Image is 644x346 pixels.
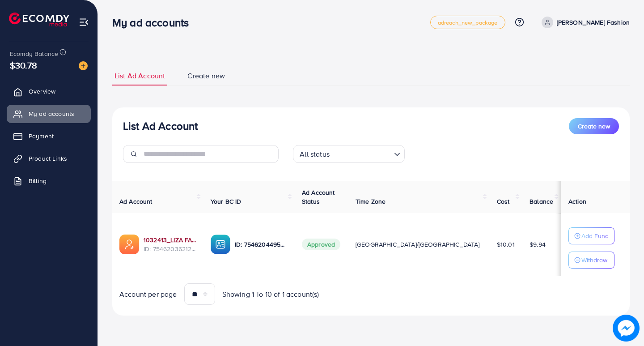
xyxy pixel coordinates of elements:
a: Billing [7,172,91,190]
span: [GEOGRAPHIC_DATA]/[GEOGRAPHIC_DATA] [356,240,480,249]
a: Payment [7,127,91,145]
img: menu [79,17,89,27]
img: ic-ads-acc.e4c84228.svg [119,235,139,254]
img: image [79,61,88,70]
a: adreach_new_package [430,16,505,29]
span: ID: 7546203621264916487 [144,244,196,253]
span: Create new [578,122,610,131]
p: [PERSON_NAME] Fashion [557,17,630,28]
span: Product Links [29,154,67,163]
span: Time Zone [356,197,386,206]
span: $10.01 [497,240,515,249]
a: 1032413_LIZA FASHION AD ACCOUNT_1756987745322 [144,235,196,244]
span: My ad accounts [29,109,74,118]
a: Overview [7,82,91,100]
p: Add Fund [581,231,609,241]
h3: My ad accounts [112,16,196,29]
img: image [613,315,640,342]
a: Product Links [7,150,91,167]
span: All status [298,148,331,161]
span: adreach_new_package [438,20,498,26]
button: Add Fund [568,227,614,244]
p: ID: 7546204495844818960 [235,239,288,250]
span: Ad Account Status [302,188,335,206]
span: Action [568,197,586,206]
span: $9.94 [530,240,546,249]
img: ic-ba-acc.ded83a64.svg [211,235,230,254]
span: Account per page [119,289,177,299]
span: Balance [530,197,553,206]
span: Create new [187,71,225,81]
span: Your BC ID [211,197,241,206]
div: Search for option [293,145,405,163]
span: Billing [29,176,47,185]
h3: List Ad Account [123,120,198,132]
input: Search for option [332,146,390,161]
span: Ad Account [119,197,153,206]
span: Overview [29,87,55,96]
button: Create new [569,118,619,134]
div: <span class='underline'>1032413_LIZA FASHION AD ACCOUNT_1756987745322</span></br>7546203621264916487 [144,235,196,254]
span: Ecomdy Balance [10,49,58,58]
span: $30.78 [10,59,37,72]
span: List Ad Account [114,71,165,81]
span: Approved [302,239,340,250]
a: [PERSON_NAME] Fashion [538,17,630,28]
p: Withdraw [581,255,607,265]
img: logo [9,13,69,26]
button: Withdraw [568,252,614,269]
span: Showing 1 To 10 of 1 account(s) [222,289,319,299]
span: Payment [29,132,54,141]
a: My ad accounts [7,105,91,123]
span: Cost [497,197,510,206]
